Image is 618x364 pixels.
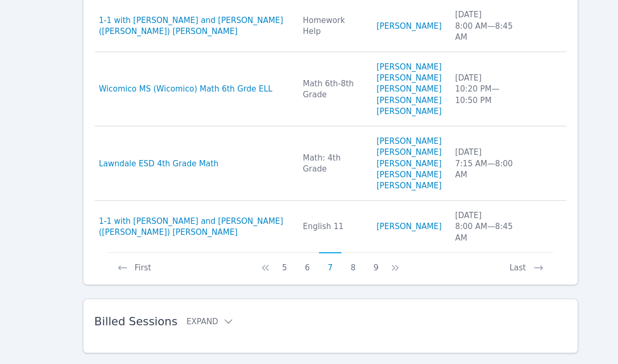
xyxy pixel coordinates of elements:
[93,78,255,88] a: Wicomico MS (Wicomico) Math 6th Grde ELL
[352,158,413,168] a: [PERSON_NAME]
[352,137,413,147] a: [PERSON_NAME]
[277,236,299,256] button: 6
[352,67,413,78] a: [PERSON_NAME]
[352,147,413,158] a: [PERSON_NAME]
[341,236,362,256] button: 9
[89,118,530,188] tr: Lawndale ESD 4th Grade MathMath: 4th Grade[PERSON_NAME][PERSON_NAME][PERSON_NAME][PERSON_NAME][PE...
[283,14,340,35] div: Homework Help
[426,137,484,168] div: [DATE] 7:15 AM — 8:00 AM
[352,99,413,109] a: [PERSON_NAME]
[93,147,205,158] a: Lawndale ESD 4th Grade Math
[283,73,340,94] div: Math 6th-8th Grade
[352,19,413,29] a: [PERSON_NAME]
[283,142,340,163] div: Math: 4th Grade
[352,127,413,137] a: [PERSON_NAME]
[426,67,484,99] div: [DATE] 10:20 PM — 10:50 PM
[89,49,530,118] tr: Wicomico MS (Wicomico) Math 6th Grde ELLMath 6th-8th Grade[PERSON_NAME][PERSON_NAME][PERSON_NAME]...
[352,168,413,179] a: [PERSON_NAME]
[352,57,413,67] a: [PERSON_NAME]
[299,236,320,256] button: 7
[256,236,277,256] button: 5
[319,236,341,256] button: 8
[426,8,484,40] div: [DATE] 8:00 AM — 8:45 AM
[89,294,166,307] span: Billed Sessions
[352,78,413,88] a: [PERSON_NAME]
[93,201,271,222] a: 1-1 with [PERSON_NAME] and [PERSON_NAME] ([PERSON_NAME]) [PERSON_NAME]
[101,236,150,256] button: First
[426,196,484,227] div: [DATE] 8:00 AM — 8:45 AM
[283,207,340,217] div: English 11
[89,188,530,236] tr: 1-1 with [PERSON_NAME] and [PERSON_NAME] ([PERSON_NAME]) [PERSON_NAME]English 11[PERSON_NAME][DAT...
[174,295,219,306] button: Expand
[93,14,271,35] a: 1-1 with [PERSON_NAME] and [PERSON_NAME] ([PERSON_NAME]) [PERSON_NAME]
[352,88,413,99] a: [PERSON_NAME]
[352,207,413,217] a: [PERSON_NAME]
[468,236,517,256] button: Last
